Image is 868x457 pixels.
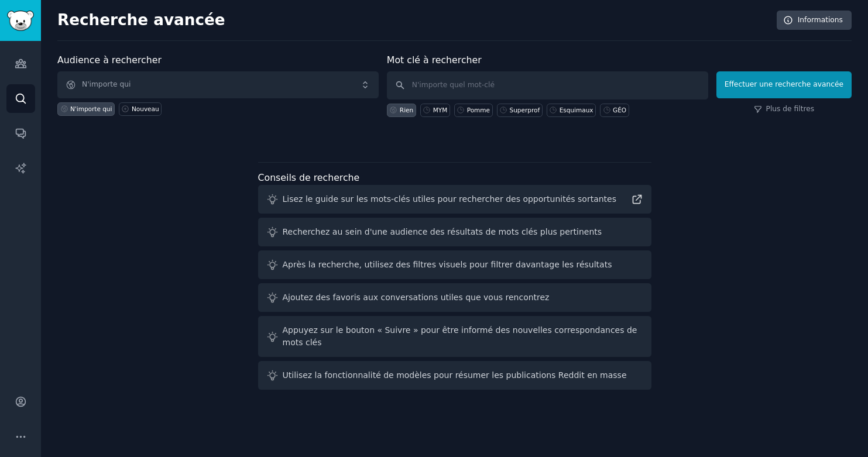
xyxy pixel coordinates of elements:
[132,105,159,112] font: Nouveau
[467,106,490,114] font: Pomme
[766,105,815,113] font: Plus de filtres
[283,194,617,204] font: Lisez le guide sur les mots-clés utiles pour rechercher des opportunités sortantes
[387,54,482,66] font: Mot clé à rechercher
[70,105,112,112] font: N'importe qui
[283,260,612,269] font: Après la recherche, utilisez des filtres visuels pour filtrer davantage les résultats
[82,80,131,88] font: N'importe qui
[725,80,843,88] font: Effectuer une recherche avancée
[283,227,602,236] font: Recherchez au sein d'une audience des résultats de mots clés plus pertinents
[798,16,843,24] font: Informations
[777,11,852,30] a: Informations
[560,106,593,114] font: Esquimaux
[258,172,360,183] font: Conseils de recherche
[57,54,162,66] font: Audience à rechercher
[400,106,413,114] font: Rien
[283,325,637,347] font: Appuyez sur le bouton « Suivre » pour être informé des nouvelles correspondances de mots clés
[716,71,852,98] button: Effectuer une recherche avancée
[283,293,550,302] font: Ajoutez des favoris aux conversations utiles que vous rencontrez
[7,11,34,31] img: Logo de GummySearch
[119,102,162,116] a: Nouveau
[387,71,708,99] input: N'importe quel mot-clé
[510,106,540,114] font: Superprof
[57,11,225,29] font: Recherche avancée
[433,106,448,114] font: MYM
[613,106,626,114] font: GÉO
[283,370,627,380] font: Utilisez la fonctionnalité de modèles pour résumer les publications Reddit en masse
[754,104,815,115] a: Plus de filtres
[57,71,379,98] button: N'importe qui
